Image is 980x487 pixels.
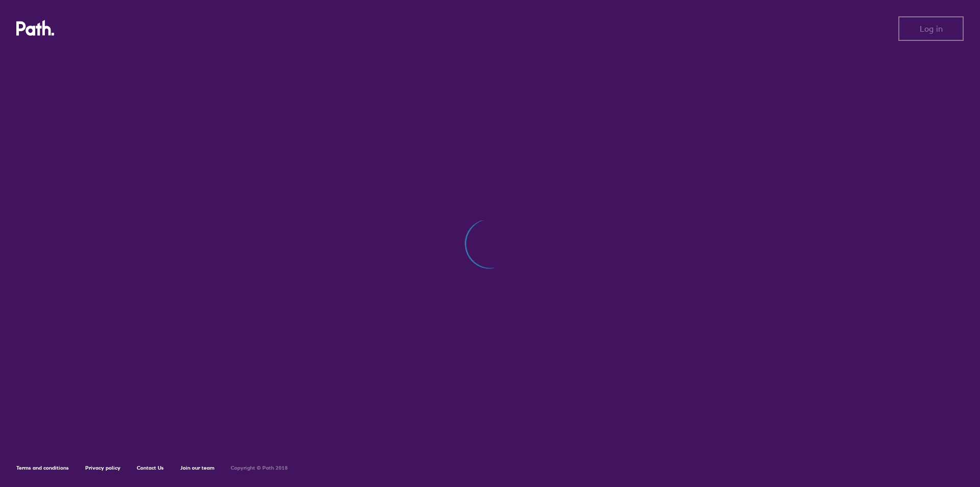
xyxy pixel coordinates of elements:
a: Contact Us [137,465,164,471]
a: Join our team [180,465,214,471]
a: Privacy policy [85,465,120,471]
h6: Copyright © Path 2018 [231,465,288,471]
button: Log in [898,16,964,41]
a: Terms and conditions [16,465,69,471]
span: Log in [920,24,943,33]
